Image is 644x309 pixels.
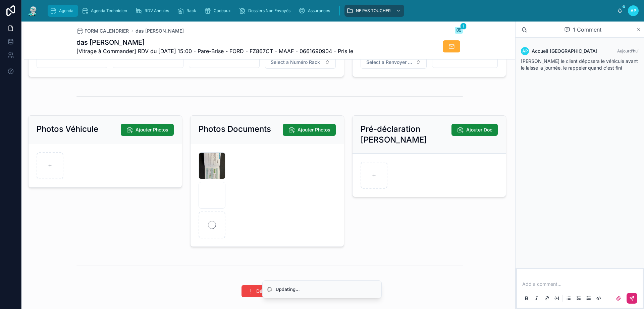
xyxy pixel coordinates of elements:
button: Select Button [265,56,336,69]
span: AP [631,8,636,13]
span: Ajouter Photos [298,126,330,133]
button: Select Button [361,56,427,69]
a: Agenda Technicien [79,5,132,17]
span: Dossiers Non Envoyés [248,8,290,13]
span: Accueil [GEOGRAPHIC_DATA] [532,48,597,54]
span: Rack [186,8,196,13]
a: FORM CALENDRIER [76,28,129,34]
img: App logo [27,5,39,16]
span: FORM CALENDRIER [85,28,129,34]
span: Ajouter Doc [466,126,492,133]
div: scrollable content [44,3,617,18]
span: Cadeaux [214,8,231,13]
span: Agenda [59,8,73,13]
span: RDV Annulés [145,8,169,13]
span: Déclarer un SAV [256,288,292,295]
a: RDV Annulés [133,5,174,17]
a: Dossiers Non Envoyés [237,5,295,17]
button: Ajouter Doc [451,124,498,136]
a: Rack [175,5,201,17]
a: Cadeaux [202,5,235,17]
a: NE PAS TOUCHER [344,5,404,17]
a: Agenda [48,5,78,17]
h2: Photos Documents [199,124,271,134]
span: 1 [460,23,467,30]
h1: das [PERSON_NAME] [76,38,353,47]
span: Aujourd’hui [617,48,639,53]
button: Déclarer un SAV [241,285,298,297]
h2: Photos Véhicule [37,124,98,134]
div: Updating... [276,286,300,293]
button: Ajouter Photos [283,124,336,136]
span: AP [522,48,528,54]
button: 1 [455,27,463,35]
span: [Vitrage à Commander] RDV du [DATE] 15:00 - Pare-Brise - FORD - FZ867CT - MAAF - 0661690904 - Pri... [76,47,353,55]
span: [PERSON_NAME] le client déposera le véhicule avant le laisse la journée. le rappeler quand c'est ... [521,58,638,71]
span: Agenda Technicien [91,8,127,13]
span: Assurances [308,8,330,13]
button: Ajouter Photos [121,124,174,136]
span: NE PAS TOUCHER [356,8,391,13]
a: das [PERSON_NAME] [136,28,184,34]
span: Ajouter Photos [136,126,168,133]
a: Assurances [297,5,335,17]
h2: Pré-déclaration [PERSON_NAME] [361,124,451,145]
span: Select a Numéro Rack [271,59,320,66]
span: 1 Comment [573,26,601,34]
span: Select a Renvoyer Vitrage [366,59,413,66]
